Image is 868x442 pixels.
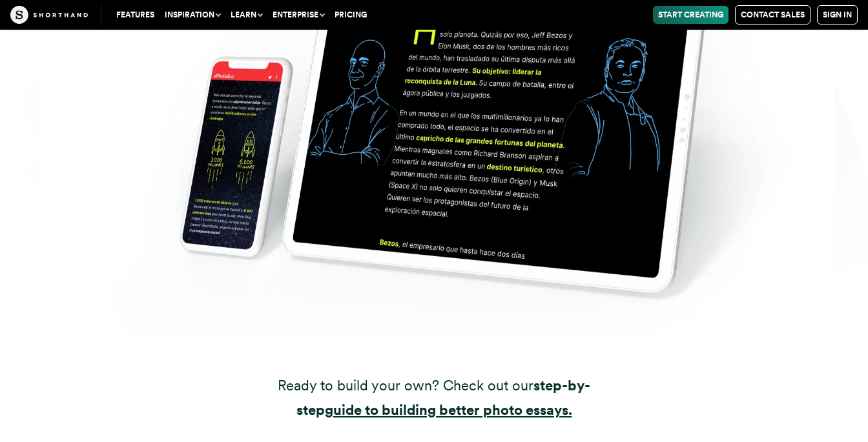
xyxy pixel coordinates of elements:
a: guide to building better photo essays. [325,401,572,418]
strong: step-by-step [296,377,591,417]
button: Learn [225,6,267,24]
a: Pricing [329,6,372,24]
a: Contact Sales [735,5,811,25]
a: Features [111,6,160,24]
button: Inspiration [160,6,225,24]
a: Sign in [817,5,858,25]
button: Enterprise [267,6,329,24]
p: Ready to build your own? Check out our [260,374,608,422]
a: Start Creating [653,6,728,24]
img: The Craft [10,6,88,24]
